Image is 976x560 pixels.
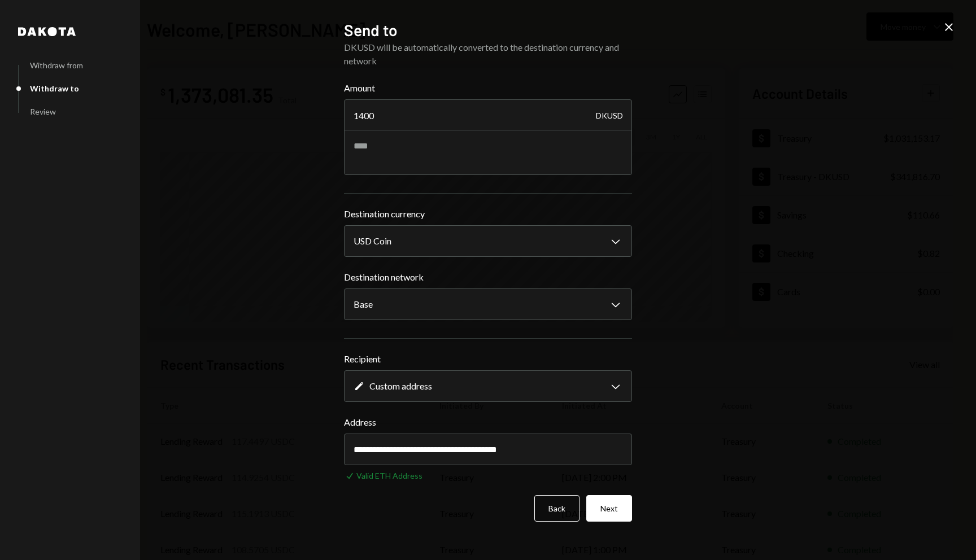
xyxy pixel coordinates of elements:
input: Enter amount [344,99,632,131]
label: Recipient [344,352,632,366]
label: Amount [344,81,632,95]
div: Withdraw from [30,60,83,70]
div: Withdraw to [30,84,79,93]
label: Destination network [344,270,632,284]
div: Valid ETH Address [356,470,422,482]
div: Review [30,107,56,116]
button: Back [534,495,579,522]
h2: Send to [344,19,632,41]
button: Recipient [344,370,632,402]
div: DKUSD [596,99,623,131]
div: DKUSD will be automatically converted to the destination currency and network [344,41,632,68]
button: Destination network [344,288,632,320]
label: Destination currency [344,207,632,221]
button: Next [586,495,632,522]
label: Address [344,415,632,429]
button: Destination currency [344,225,632,257]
